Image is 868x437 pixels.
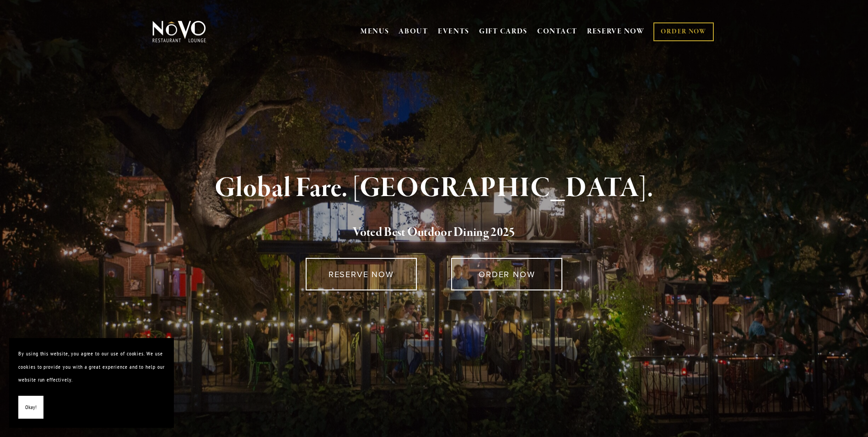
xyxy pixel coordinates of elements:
span: Okay! [25,401,37,414]
a: EVENTS [438,27,469,36]
a: GIFT CARDS [479,23,528,40]
a: ABOUT [399,27,428,36]
p: By using this website, you agree to our use of cookies. We use cookies to provide you with a grea... [18,347,165,387]
a: ORDER NOW [653,22,713,41]
a: CONTACT [537,23,577,40]
a: ORDER NOW [451,258,562,290]
h2: 5 [167,223,701,242]
section: Cookie banner [9,338,174,428]
img: Novo Restaurant &amp; Lounge [151,20,208,43]
a: Voted Best Outdoor Dining 202 [353,224,509,242]
a: RESERVE NOW [306,258,417,290]
a: MENUS [361,27,389,36]
strong: Global Fare. [GEOGRAPHIC_DATA]. [215,171,653,206]
button: Okay! [18,396,43,419]
a: RESERVE NOW [587,23,645,40]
